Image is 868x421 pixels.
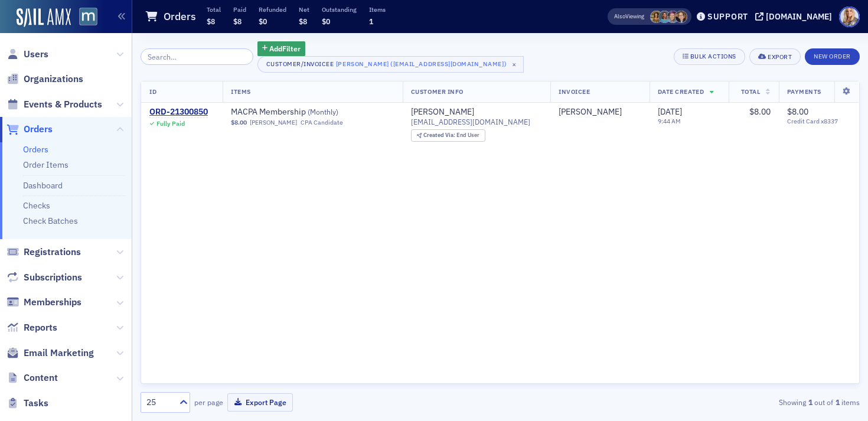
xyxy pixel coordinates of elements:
[322,5,357,14] p: Outstanding
[423,131,456,139] span: Created Via :
[6,296,81,309] a: Memberships
[690,53,736,60] div: Bulk Actions
[805,50,860,61] a: New Order
[24,123,53,136] span: Orders
[156,120,185,128] div: Fully Paid
[6,246,81,259] a: Registrations
[23,200,50,211] a: Checks
[766,11,832,22] div: [DOMAIN_NAME]
[24,347,94,360] span: Email Marketing
[266,60,334,68] div: Customer/Invoicee
[806,397,814,407] strong: 1
[79,8,97,26] img: SailAMX
[308,107,338,116] span: ( Monthly )
[141,48,253,65] input: Search…
[707,11,748,22] div: Support
[411,87,464,96] span: Customer Info
[787,118,851,125] span: Credit Card x8337
[6,48,48,61] a: Users
[207,5,221,14] p: Total
[614,12,644,21] span: Viewing
[23,216,78,226] a: Check Batches
[23,144,48,155] a: Orders
[749,48,801,65] button: Export
[6,271,82,284] a: Subscriptions
[257,41,306,56] button: AddFilter
[24,246,81,259] span: Registrations
[6,123,53,136] a: Orders
[231,87,251,96] span: Items
[6,321,57,334] a: Reports
[6,98,102,111] a: Events & Products
[259,17,267,26] span: $0
[299,17,307,26] span: $8
[24,397,48,410] span: Tasks
[6,347,94,360] a: Email Marketing
[674,48,745,65] button: Bulk Actions
[322,17,330,26] span: $0
[559,107,622,118] a: [PERSON_NAME]
[231,119,247,126] span: $8.00
[805,48,860,65] button: New Order
[257,56,524,73] button: Customer/Invoicee[PERSON_NAME] ([EMAIL_ADDRESS][DOMAIN_NAME])×
[614,12,625,20] div: Also
[336,58,507,70] div: [PERSON_NAME] ([EMAIL_ADDRESS][DOMAIN_NAME])
[749,106,771,117] span: $8.00
[650,11,663,23] span: Laura Swann
[667,11,679,23] span: Meghan Will
[17,8,71,27] img: SailAMX
[559,107,641,118] span: Robert Hammond
[149,87,156,96] span: ID
[411,118,530,126] span: [EMAIL_ADDRESS][DOMAIN_NAME]
[259,5,286,14] p: Refunded
[231,107,380,118] span: MACPA Membership
[233,17,242,26] span: $8
[299,5,309,14] p: Net
[509,59,520,70] span: ×
[369,17,373,26] span: 1
[423,132,479,139] div: End User
[741,87,761,96] span: Total
[233,5,246,14] p: Paid
[164,9,196,24] h1: Orders
[411,107,474,118] a: [PERSON_NAME]
[301,119,343,126] div: CPA Candidate
[23,180,63,191] a: Dashboard
[24,296,81,309] span: Memberships
[6,73,83,86] a: Organizations
[369,5,386,14] p: Items
[24,321,57,334] span: Reports
[787,87,821,96] span: Payments
[24,98,102,111] span: Events & Products
[658,106,682,117] span: [DATE]
[146,396,172,409] div: 25
[24,73,83,86] span: Organizations
[269,43,301,54] span: Add Filter
[149,107,208,118] a: ORD-21300850
[71,8,97,28] a: View Homepage
[658,117,681,125] time: 9:44 AM
[839,6,860,27] span: Profile
[194,397,223,407] label: per page
[231,107,380,118] a: MACPA Membership (Monthly)
[411,129,485,142] div: Created Via: End User
[207,17,215,26] span: $8
[24,48,48,61] span: Users
[24,371,58,384] span: Content
[755,12,836,21] button: [DOMAIN_NAME]
[628,397,860,407] div: Showing out of items
[24,271,82,284] span: Subscriptions
[768,54,792,60] div: Export
[787,106,808,117] span: $8.00
[6,397,48,410] a: Tasks
[559,87,590,96] span: Invoicee
[833,397,841,407] strong: 1
[227,393,293,412] button: Export Page
[658,87,704,96] span: Date Created
[658,11,671,23] span: Margaret DeRoose
[250,119,297,126] a: [PERSON_NAME]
